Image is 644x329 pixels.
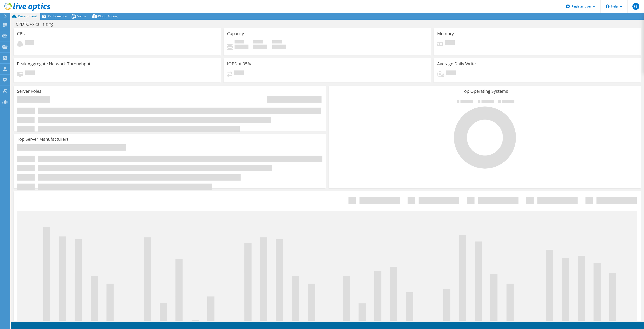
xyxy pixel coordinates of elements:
[17,89,41,94] h3: Server Roles
[235,40,244,45] span: Used
[48,14,67,18] span: Performance
[98,14,117,18] span: Cloud Pricing
[14,22,60,27] h1: CPDTC VxRail sizing
[17,31,26,36] h3: CPU
[17,137,69,142] h3: Top Server Manufacturers
[18,14,37,18] span: Environment
[234,70,244,76] span: Pending
[253,40,263,45] span: Free
[227,61,251,66] h3: IOPS at 95%
[272,45,286,49] h4: 0 GiB
[25,70,35,76] span: Pending
[445,40,455,46] span: Pending
[227,31,244,36] h3: Capacity
[235,45,248,49] h4: 0 GiB
[77,14,87,18] span: Virtual
[632,3,639,10] span: FS
[253,45,267,49] h4: 0 GiB
[437,31,454,36] h3: Memory
[25,40,34,46] span: Pending
[17,61,90,66] h3: Peak Aggregate Network Throughput
[272,40,282,45] span: Total
[437,61,476,66] h3: Average Daily Write
[446,70,456,76] span: Pending
[332,89,638,94] h3: Top Operating Systems
[606,4,609,8] svg: \n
